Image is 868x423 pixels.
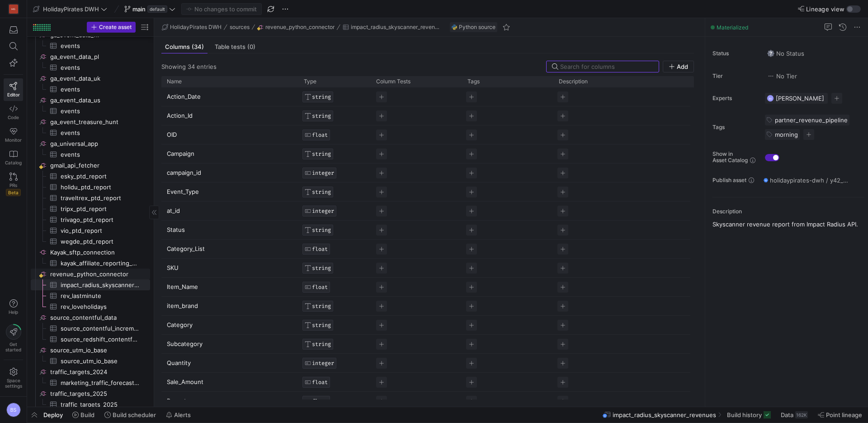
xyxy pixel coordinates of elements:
span: FLOAT [312,246,328,252]
span: source_utm_io_base​​​​​​​​ [50,345,149,356]
p: Skyscanner revenue report from Impact Radius API. [712,220,864,228]
a: source_redshift_contentful_posts_with_changes​​​​​​​​​ [31,334,150,345]
a: Editor [4,78,23,101]
span: Tier [712,73,758,79]
a: source_contentful_data​​​​​​​​ [31,312,150,323]
span: STRING [312,341,331,347]
span: INTEGER [312,360,334,366]
button: maindefault [122,3,178,15]
button: Getstarted [4,321,23,356]
span: Build scheduler [113,411,156,418]
span: Deploy [43,411,63,418]
a: ga_event_data_us​​​​​​​​ [31,95,150,106]
div: Press SPACE to select this row. [31,236,150,247]
a: events​​​​​​​​​ [31,106,150,116]
button: Build history [723,407,775,423]
span: Tags [467,78,480,85]
div: Press SPACE to select this row. [31,334,150,345]
div: Press SPACE to select this row. [31,301,150,312]
span: Show in Asset Catalog [712,151,748,163]
div: Press SPACE to select this row. [161,106,690,125]
p: Event_Type [167,183,293,201]
span: Code [8,115,19,120]
button: Help [4,295,23,319]
div: Press SPACE to select this row. [31,345,150,356]
span: ga_universal_app​​​​​​​​ [50,139,149,149]
a: traffic_targets_2025​​​​​​​​ [31,388,150,399]
span: Table tests [215,44,255,50]
span: Columns [165,44,204,50]
div: Press SPACE to select this row. [161,144,690,163]
button: BS [4,400,23,419]
button: No statusNo Status [765,48,807,59]
p: Category [167,316,293,334]
span: INTEGER [312,170,334,176]
a: ga_event_treasure_hunt​​​​​​​​ [31,116,150,127]
div: Press SPACE to select this row. [31,95,150,106]
span: holidaypirates-dwh / y42_holidaypirates_dwh_main / source__revenue_python_connector__impact_radiu... [770,177,849,184]
span: STRING [312,322,331,328]
span: events​​​​​​​​​ [61,149,140,160]
p: Payout [167,392,293,410]
a: HG [4,1,23,17]
p: Action_Id [167,107,293,125]
div: Press SPACE to select this row. [31,214,150,225]
span: Build [80,411,94,418]
span: STRING [312,189,331,195]
p: Sale_Amount [167,373,293,391]
span: Data [781,411,793,418]
a: kayak_affiliate_reporting_daily​​​​​​​​​ [31,258,150,269]
div: Press SPACE to select this row. [31,73,150,84]
a: PRsBeta [4,169,23,200]
div: Showing 34 entries [161,63,217,70]
button: impact_radius_skyscanner_revenues [340,22,444,33]
div: Press SPACE to select this row. [31,149,150,160]
a: Monitor [4,124,23,146]
p: Subcategory [167,335,293,353]
span: events​​​​​​​​​ [61,128,140,138]
span: No Status [767,50,804,57]
span: Create asset [99,24,132,30]
span: events​​​​​​​​​ [61,84,140,95]
div: Press SPACE to select this row. [31,84,150,95]
div: Press SPACE to select this row. [161,202,690,221]
button: holidaypirates-dwh / y42_holidaypirates_dwh_main / source__revenue_python_connector__impact_radiu... [761,174,852,186]
span: morning [775,131,798,138]
span: revenue_python_connector​​​​​​​​ [50,269,149,279]
button: No tierNo Tier [765,70,799,82]
div: Press SPACE to select this row. [161,183,690,202]
a: ga_event_data_uk​​​​​​​​ [31,73,150,84]
span: No Tier [767,72,797,80]
div: Press SPACE to select this row. [31,138,150,149]
span: Add [677,63,688,70]
div: Press SPACE to select this row. [161,163,690,183]
span: Get started [5,341,21,352]
span: events​​​​​​​​​ [61,106,140,116]
img: undefined [452,24,457,30]
span: Column Tests [376,78,410,85]
span: Help [8,309,19,315]
span: events​​​​​​​​​ [61,62,140,73]
span: Kayak_sftp_connection​​​​​​​​ [50,247,149,258]
button: HolidayPirates DWH [31,3,109,15]
span: FLOAT [312,398,328,404]
p: Category_List [167,240,293,258]
div: Press SPACE to select this row. [31,377,150,388]
p: Status [167,221,293,239]
span: Status [712,50,758,57]
span: Space settings [5,378,22,389]
span: FLOAT [312,284,328,290]
div: Press SPACE to select this row. [31,399,150,410]
span: Lineage view [806,5,844,13]
span: partner_revenue_pipeline [775,116,848,124]
div: Press SPACE to select this row. [31,258,150,269]
div: Press SPACE to select this row. [31,290,150,301]
p: Action_Date [167,88,293,106]
span: marketing_traffic_forecast_2024_new​​​​​​​​​ [61,378,140,388]
a: events​​​​​​​​​ [31,40,150,51]
span: traffic_targets_2025​​​​​​​​​ [61,399,140,410]
div: Press SPACE to select this row. [31,203,150,214]
div: Press SPACE to select this row. [161,87,690,106]
span: ga_event_data_uk​​​​​​​​ [50,73,149,84]
span: Alerts [174,411,191,418]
